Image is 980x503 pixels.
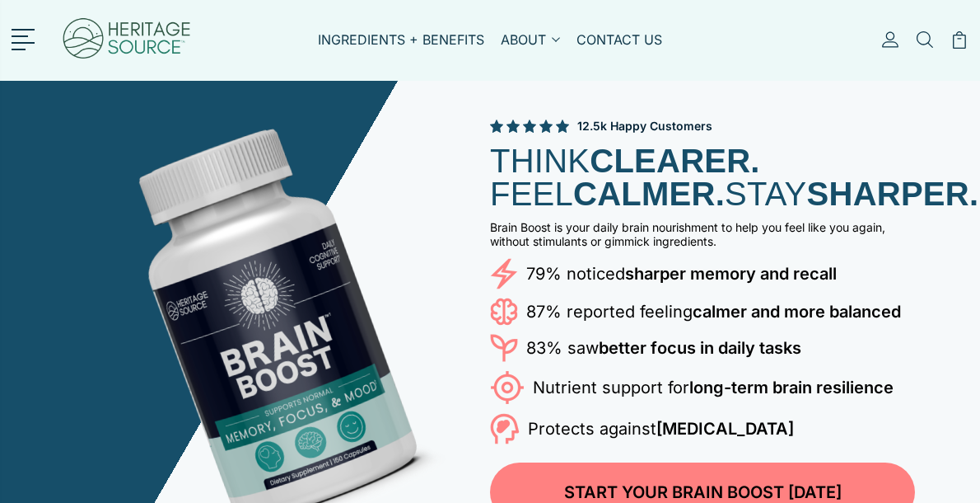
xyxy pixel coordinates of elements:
strong: CALMER. [573,176,725,212]
p: Nutrient support for [533,374,894,401]
p: Brain Boost is your daily brain nourishment to help you feel like you again, without stimulants o... [490,220,915,248]
strong: [MEDICAL_DATA] [656,419,794,439]
strong: CLEARER. [590,143,759,179]
p: 83% saw [526,335,801,361]
strong: sharper memory and recall [625,264,837,284]
p: Protects against [528,416,794,442]
strong: long-term brain resilience [689,378,894,397]
a: INGREDIENTS + BENEFITS [318,31,484,68]
span: 12.5k Happy Customers [577,118,712,134]
img: Heritage Source [61,8,193,73]
p: 79% noticed [526,261,837,287]
strong: calmer and more balanced [693,302,901,322]
strong: better focus in daily tasks [599,338,801,358]
a: ABOUT [501,31,560,68]
strong: SHARPER. [807,176,979,212]
a: CONTACT US [576,31,662,68]
h1: THINK FEEL STAY [490,144,915,210]
p: 87% reported feeling [526,299,901,325]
